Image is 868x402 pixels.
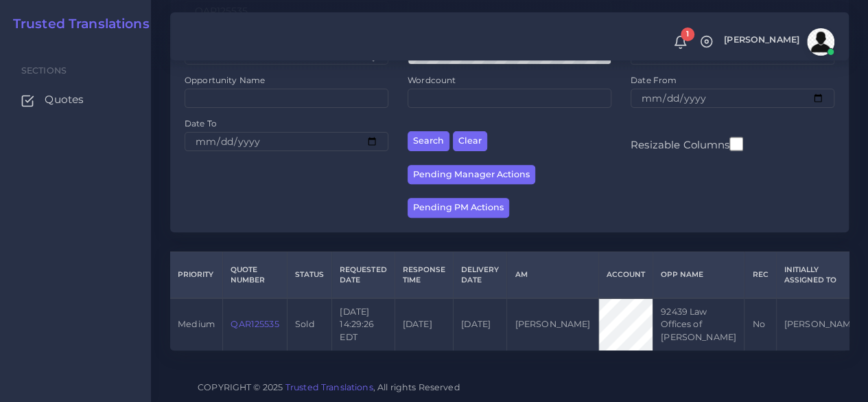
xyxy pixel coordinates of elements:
[507,252,598,298] th: AM
[223,252,288,298] th: Quote Number
[776,252,867,298] th: Initially Assigned to
[681,27,694,41] span: 1
[724,36,799,45] span: [PERSON_NAME]
[408,198,509,218] button: Pending PM Actions
[21,65,67,76] span: Sections
[408,74,456,86] label: Wordcount
[631,135,743,153] label: Resizable Columns
[776,298,867,350] td: [PERSON_NAME]
[744,252,776,298] th: REC
[408,131,449,151] button: Search
[10,85,141,114] a: Quotes
[717,28,839,56] a: [PERSON_NAME]avatar
[185,118,217,129] label: Date To
[332,252,395,298] th: Requested Date
[453,252,506,298] th: Delivery Date
[453,298,506,350] td: [DATE]
[631,74,677,86] label: Date From
[3,16,150,32] a: Trusted Translations
[332,298,395,350] td: [DATE] 14:29:26 EDT
[395,252,453,298] th: Response Time
[45,92,84,107] span: Quotes
[285,382,373,392] a: Trusted Translations
[507,298,598,350] td: [PERSON_NAME]
[287,252,331,298] th: Status
[453,131,487,151] button: Clear
[395,298,453,350] td: [DATE]
[198,380,460,394] span: COPYRIGHT © 2025
[598,252,653,298] th: Account
[668,35,692,49] a: 1
[373,380,460,394] span: , All rights Reserved
[807,28,834,56] img: avatar
[744,298,776,350] td: No
[287,298,331,350] td: Sold
[231,319,279,329] a: QAR125535
[653,252,744,298] th: Opp Name
[178,319,215,329] span: medium
[653,298,744,350] td: 92439 Law Offices of [PERSON_NAME]
[185,74,265,86] label: Opportunity Name
[170,252,223,298] th: Priority
[729,135,743,153] input: Resizable Columns
[408,165,535,185] button: Pending Manager Actions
